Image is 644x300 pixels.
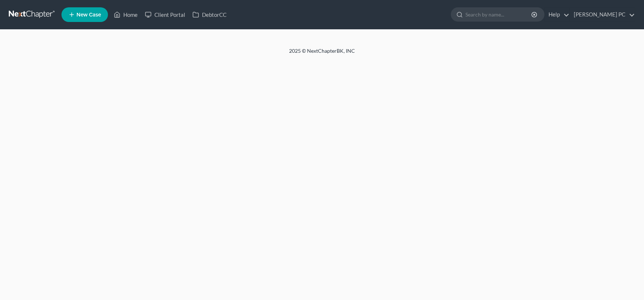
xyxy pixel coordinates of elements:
a: [PERSON_NAME] PC [570,8,635,21]
a: Client Portal [141,8,189,21]
a: Help [545,8,569,21]
a: Home [110,8,141,21]
a: DebtorCC [189,8,230,21]
div: 2025 © NextChapterBK, INC [113,47,531,60]
span: New Case [76,12,101,18]
input: Search by name... [465,8,532,21]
